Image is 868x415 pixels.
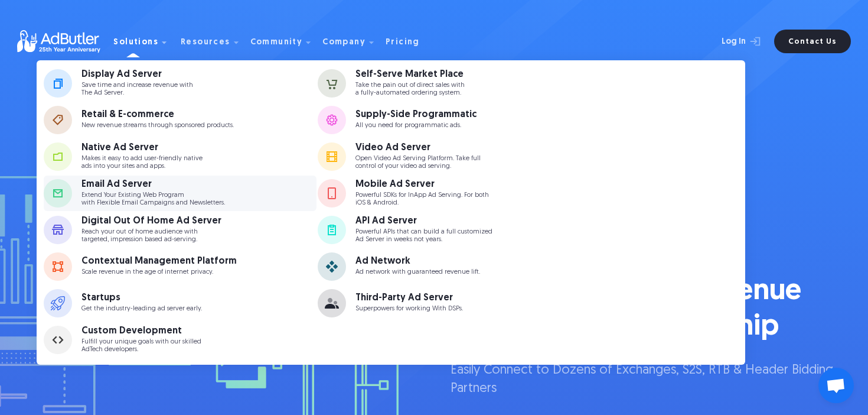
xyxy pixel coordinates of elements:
div: Company [322,38,366,47]
div: Video Ad Server [355,143,481,153]
div: Third-Party Ad Server [355,293,463,303]
a: Mobile Ad Server Powerful SDKs for InApp Ad Serving. For bothiOS & Android. [318,176,590,211]
div: Email Ad Server [81,180,225,189]
div: Self-Serve Market Place [355,70,465,79]
div: Mobile Ad Server [355,180,489,189]
div: Digital Out Of Home Ad Server [81,216,221,226]
div: Solutions [113,38,158,47]
p: Extend Your Existing Web Program with Flexible Email Campaigns and Newsletters. [81,192,225,207]
p: Superpowers for working With DSPs. [355,305,463,313]
p: Ad network with guaranteed revenue lift. [355,268,480,276]
div: Resources [181,38,230,47]
a: Native Ad Server Makes it easy to add user-friendly nativeads into your sites and apps. [44,139,316,174]
a: Video Ad Server Open Video Ad Serving Platform. Take fullcontrol of your video ad serving. [318,139,590,174]
div: Ad Network [355,257,480,266]
a: Ad Network Ad network with guaranteed revenue lift. [318,249,590,284]
a: API Ad Server Powerful APIs that can build a full customizedAd Server in weeks not years. [318,212,590,248]
p: Makes it easy to add user-friendly native ads into your sites and apps. [81,155,203,170]
p: Powerful SDKs for InApp Ad Serving. For both iOS & Android. [355,192,489,207]
a: Startups Get the industry-leading ad server early. [44,286,316,321]
a: Self-Serve Market Place Take the pain out of direct sales witha fully-automated ordering system. [318,66,590,101]
p: Take the pain out of direct sales with a fully-automated ordering system. [355,82,465,97]
div: Pricing [386,38,420,47]
div: Native Ad Server [81,143,203,153]
p: Easily Connect to Dozens of Exchanges, S2S, RTB & Header Bidding Partners [451,362,849,398]
div: Custom Development [81,326,201,336]
p: Fulfill your unique goals with our skilled AdTech developers. [81,338,201,354]
p: New revenue streams through sponsored products. [81,122,234,129]
a: Pricing [386,36,429,47]
div: Contextual Management Platform [81,257,237,266]
div: Supply-Side Programmatic [355,110,477,119]
a: Third-Party Ad Server Superpowers for working With DSPs. [318,286,590,321]
p: All you need for programmatic ads. [355,122,477,129]
a: Contact Us [774,30,851,53]
div: Startups [81,293,202,303]
a: Custom Development Fulfill your unique goals with our skilledAdTech developers. [44,322,316,358]
a: Log In [690,30,767,53]
p: Open Video Ad Serving Platform. Take full control of your video ad serving. [355,155,481,170]
a: Retail & E-commerce New revenue streams through sponsored products. [44,102,316,138]
div: Retail & E-commerce [81,110,234,119]
a: Display Ad Server Save time and increase revenue withThe Ad Server. [44,66,316,101]
a: Digital Out Of Home Ad Server Reach your out of home audience withtargeted, impression based ad-s... [44,212,316,248]
a: Supply-Side Programmatic All you need for programmatic ads. [318,102,590,138]
p: Save time and increase revenue with The Ad Server. [81,82,193,97]
p: Reach your out of home audience with targeted, impression based ad-serving. [81,228,221,244]
div: Display Ad Server [81,70,193,79]
p: Get the industry-leading ad server early. [81,305,202,313]
div: Community [250,38,303,47]
p: Powerful APIs that can build a full customized Ad Server in weeks not years. [355,228,492,244]
div: API Ad Server [355,216,492,226]
a: Contextual Management Platform Scale revenue in the age of internet privacy. [44,249,316,284]
p: Scale revenue in the age of internet privacy. [81,268,237,276]
a: Open chat [818,368,854,403]
a: Email Ad Server Extend Your Existing Web Programwith Flexible Email Campaigns and Newsletters. [44,176,316,211]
